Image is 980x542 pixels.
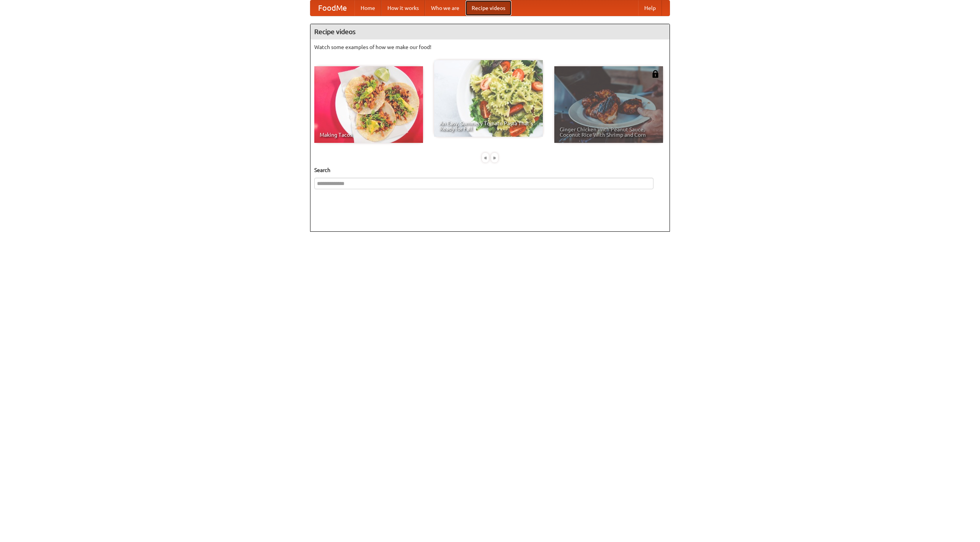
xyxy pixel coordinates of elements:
div: » [491,153,498,162]
a: Making Tacos [314,66,423,143]
h5: Search [314,166,666,174]
a: Help [638,0,662,16]
span: An Easy, Summery Tomato Pasta That's Ready for Fall [439,121,537,131]
a: How it works [381,0,425,16]
div: « [482,153,489,162]
a: Who we are [425,0,465,16]
span: Making Tacos [320,132,418,138]
a: Recipe videos [465,0,511,16]
a: FoodMe [310,0,354,16]
a: An Easy, Summery Tomato Pasta That's Ready for Fall [434,60,543,137]
img: 483408.png [652,70,659,78]
a: Home [354,0,381,16]
h4: Recipe videos [310,24,670,39]
p: Watch some examples of how we make our food! [314,43,666,51]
